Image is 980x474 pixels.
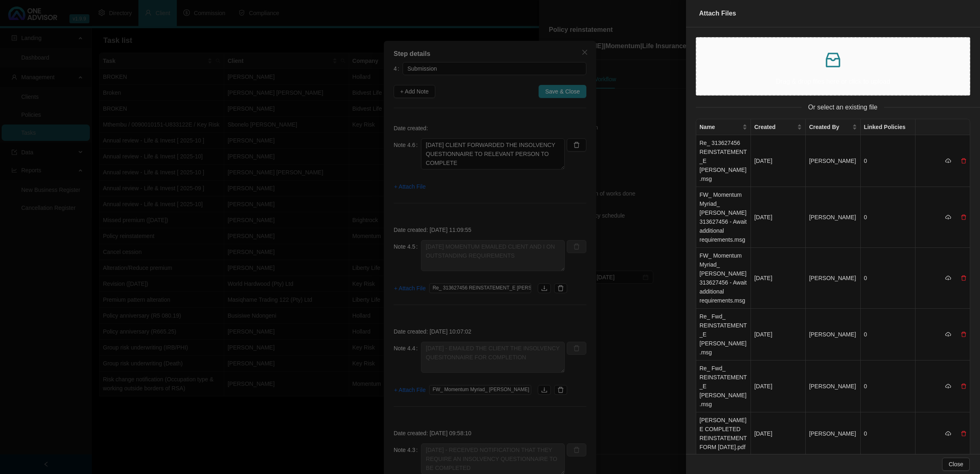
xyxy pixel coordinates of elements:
td: [DATE] [751,361,806,412]
td: Re_ Fwd_ REINSTATEMENT_E [PERSON_NAME].msg [696,361,751,412]
th: Created [751,119,806,135]
td: FW_ Momentum Myriad_ [PERSON_NAME] 313627456 - Await additional requirements.msg [696,187,751,248]
span: cloud-download [945,332,951,337]
span: [PERSON_NAME] [809,430,856,437]
span: [PERSON_NAME] [809,214,856,220]
td: Re_ Fwd_ REINSTATEMENT_E [PERSON_NAME].msg [696,309,751,361]
span: delete [961,275,967,281]
td: [DATE] [751,309,806,361]
span: cloud-download [945,431,951,436]
span: cloud-download [945,275,951,281]
span: Name [699,122,741,131]
td: 0 [861,248,915,309]
span: delete [961,431,967,436]
th: Linked Policies [861,119,915,135]
span: Created [754,122,795,131]
span: inboxDrag & drop files here or click to upload [697,38,969,95]
td: [DATE] [751,187,806,248]
span: [PERSON_NAME] [809,275,856,281]
span: cloud-download [945,214,951,220]
span: [PERSON_NAME] [809,383,856,389]
td: [DATE] [751,135,806,187]
th: Created By [806,119,860,135]
td: [DATE] [751,412,806,455]
span: delete [961,332,967,337]
span: Attach Files [699,10,736,17]
button: Close [942,458,970,471]
td: Re_ 313627456 REINSTATEMENT_E [PERSON_NAME].msg [696,135,751,187]
span: delete [961,214,967,220]
td: [DATE] [751,248,806,309]
span: Close [949,460,963,469]
th: Name [696,119,751,135]
span: [PERSON_NAME] [809,158,856,164]
span: Or select an existing file [802,102,884,112]
p: Drag & drop files here or click to upload [703,76,963,87]
span: cloud-download [945,158,951,164]
span: [PERSON_NAME] [809,331,856,338]
td: 0 [861,361,915,412]
span: inbox [823,50,843,70]
td: 0 [861,187,915,248]
span: delete [961,383,967,389]
td: [PERSON_NAME] E COMPLETED REINSTATEMENT FORM [DATE].pdf [696,412,751,455]
span: delete [961,158,967,164]
td: 0 [861,309,915,361]
td: 0 [861,135,915,187]
td: 0 [861,412,915,455]
span: cloud-download [945,383,951,389]
span: Created By [809,122,850,131]
td: FW_ Momentum Myriad_ [PERSON_NAME] 313627456 - Await additional requirements.msg [696,248,751,309]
